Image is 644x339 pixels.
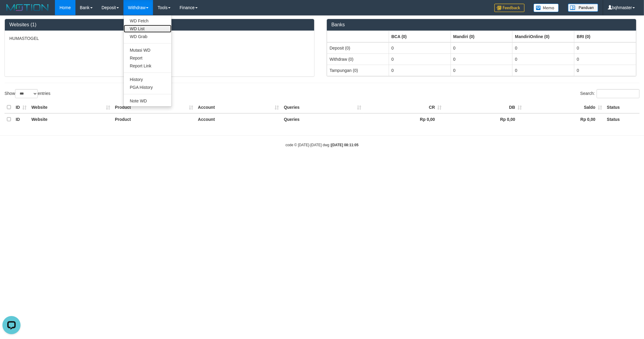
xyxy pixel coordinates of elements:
th: Rp 0,00 [364,113,444,125]
strong: [DATE] 08:11:05 [331,143,359,147]
th: ID [13,113,29,125]
td: 0 [512,65,574,76]
a: Mutasi WD [124,46,171,54]
td: Withdraw (0) [327,53,389,65]
th: Product [113,102,196,113]
th: Status [604,102,639,113]
img: MOTION_logo.png [5,3,50,12]
a: PGA History [124,83,171,91]
th: Product [113,113,196,125]
th: Rp 0,00 [444,113,524,125]
a: WD List [124,25,171,33]
td: 0 [574,65,636,76]
td: 0 [574,53,636,65]
th: Status [604,113,639,125]
th: Account [196,102,282,113]
a: WD Fetch [124,17,171,25]
th: CR [364,102,444,113]
th: Queries [281,113,364,125]
a: Report [124,54,171,62]
label: Show entries [5,89,50,98]
h3: Banks [331,22,632,27]
h3: Websites (1) [9,22,310,27]
th: Group: activate to sort column ascending [389,31,451,42]
img: Button%20Memo.svg [534,4,559,12]
a: History [124,76,171,83]
a: WD Grab [124,33,171,40]
label: Search: [580,89,639,98]
th: Group: activate to sort column ascending [574,31,636,42]
td: 0 [574,42,636,54]
td: 0 [512,53,574,65]
td: 0 [389,42,451,54]
a: Note WD [124,97,171,105]
p: HUMASTOGEL [9,35,310,41]
th: ID [13,102,29,113]
th: Saldo [524,102,604,113]
td: Tampungan (0) [327,65,389,76]
button: Open LiveChat chat widget [2,2,21,21]
td: 0 [451,53,512,65]
th: Queries [281,102,364,113]
th: Group: activate to sort column ascending [512,31,574,42]
td: 0 [389,53,451,65]
td: 0 [451,65,512,76]
input: Search: [597,89,639,98]
img: Feedback.jpg [494,4,524,12]
th: Group: activate to sort column ascending [327,31,389,42]
td: 0 [512,42,574,54]
img: panduan.png [568,4,598,12]
th: Website [29,113,113,125]
td: 0 [451,42,512,54]
small: code © [DATE]-[DATE] dwg | [285,143,359,147]
th: Group: activate to sort column ascending [451,31,512,42]
th: Rp 0,00 [524,113,604,125]
a: Report Link [124,62,171,70]
th: Account [196,113,282,125]
td: 0 [389,65,451,76]
th: DB [444,102,524,113]
td: Deposit (0) [327,42,389,54]
th: Website [29,102,113,113]
select: Showentries [15,89,38,98]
